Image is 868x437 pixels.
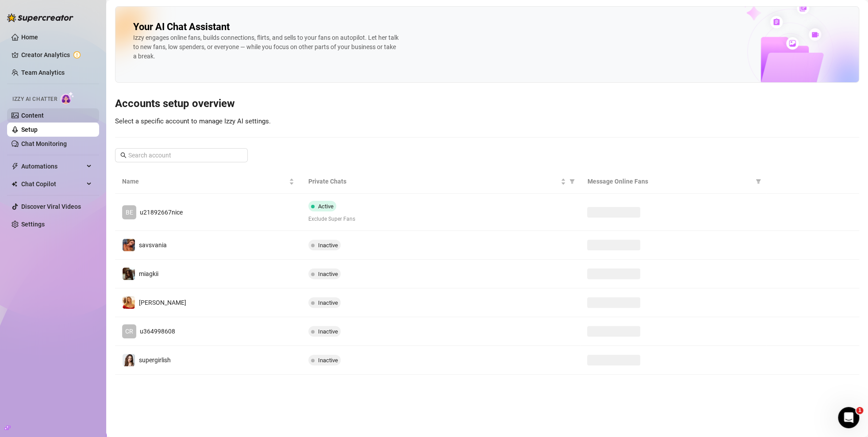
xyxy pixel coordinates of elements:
span: [PERSON_NAME] [139,299,186,306]
span: savsvania [139,241,167,249]
span: u364998608 [140,328,175,335]
span: supergirlish [139,356,171,364]
span: Message Online Fans [587,176,752,186]
img: savsvania [123,239,135,251]
span: Inactive [318,357,338,364]
span: Name [122,176,287,186]
iframe: Intercom live chat [838,407,859,428]
span: thunderbolt [12,163,19,170]
input: Search account [128,150,235,160]
span: CR [125,326,133,336]
span: Private Chats [308,176,559,186]
span: Inactive [318,271,338,277]
span: Select a specific account to manage Izzy AI settings. [115,117,271,125]
a: Setup [21,126,38,133]
img: supergirlish [123,354,135,366]
a: Chat Monitoring [21,140,67,147]
span: Exclude Super Fans [308,215,573,223]
img: AI Chatter [61,92,74,104]
img: mikayla_demaiter [123,296,135,309]
span: search [120,152,127,158]
span: filter [754,175,763,188]
div: Izzy engages online fans, builds connections, flirts, and sells to your fans on autopilot. Let he... [133,33,399,61]
span: Inactive [318,299,338,306]
img: Chat Copilot [12,181,17,187]
img: logo-BBDzfeDw.svg [7,13,73,22]
span: BE [126,207,133,217]
th: Private Chats [301,169,580,194]
span: 1 [856,407,863,414]
span: build [4,425,11,431]
span: miagkii [139,270,158,277]
span: Active [318,203,334,210]
a: Discover Viral Videos [21,203,81,210]
span: Automations [21,159,84,173]
span: Izzy AI Chatter [12,95,57,103]
span: Inactive [318,328,338,335]
span: filter [756,179,761,184]
span: u21892667nice [140,209,183,216]
h3: Accounts setup overview [115,97,859,111]
a: Home [21,34,38,41]
h2: Your AI Chat Assistant [133,21,230,33]
span: Chat Copilot [21,177,84,191]
a: Settings [21,221,45,228]
a: Content [21,112,44,119]
a: Creator Analytics exclamation-circle [21,48,92,62]
span: Inactive [318,242,338,249]
th: Name [115,169,301,194]
span: filter [568,175,576,188]
img: miagkii [123,268,135,280]
span: filter [569,179,575,184]
a: Team Analytics [21,69,65,76]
